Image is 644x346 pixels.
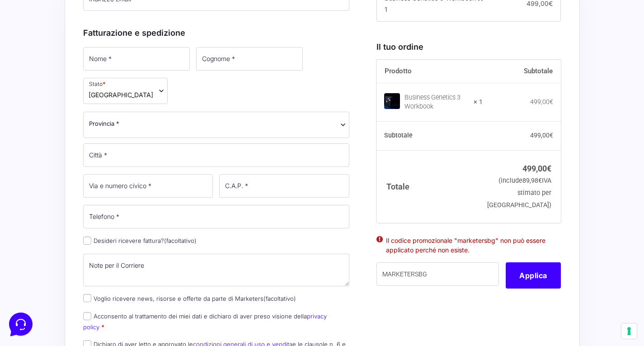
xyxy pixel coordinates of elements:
[376,41,561,53] h3: Il tuo ordine
[219,174,349,198] input: C.A.P. *
[14,51,33,69] img: dark
[547,164,551,173] span: €
[376,60,483,83] th: Prodotto
[78,275,103,284] p: Messaggi
[27,275,42,284] p: Home
[83,313,327,330] label: Acconsento al trattamento dei miei dati e dichiaro di aver preso visione della
[83,47,190,71] input: Nome *
[376,262,499,286] input: Coupon
[7,311,34,338] iframe: Customerly Messenger Launcher
[83,78,168,104] span: Stato
[20,132,148,141] input: Cerca un articolo...
[376,150,483,223] th: Totale
[386,236,551,255] li: Il codice promozionale "marketersbg" non può essere applicato perché non esiste.
[139,275,152,284] p: Aiuto
[376,121,483,150] th: Subtotale
[59,81,133,89] span: Inizia una conversazione
[14,36,77,43] span: Le tue conversazioni
[522,164,551,173] bdi: 499,00
[483,60,561,83] th: Subtotale
[164,237,197,244] span: (facoltativo)
[263,295,296,302] span: (facoltativo)
[14,76,166,94] button: Inizia una conversazione
[530,132,553,139] bdi: 499,00
[7,7,152,22] h2: Ciao da Marketers 👋
[89,119,119,128] span: Provincia *
[550,132,553,139] span: €
[474,98,483,107] strong: × 1
[83,313,327,330] a: privacy policy
[83,112,350,138] span: Provincia
[621,323,637,339] button: Le tue preferenze relative al consenso per le tecnologie di tracciamento
[384,93,400,109] img: Business Genetics 3 Workbook
[43,51,61,69] img: dark
[83,143,350,167] input: Città *
[14,112,71,119] span: Trova una risposta
[404,93,468,111] div: Business Genetics 3 Workbook
[118,263,174,284] button: Aiuto
[83,237,91,245] input: Desideri ricevere fattura?(facoltativo)
[550,98,553,105] span: €
[29,51,47,69] img: dark
[522,177,542,185] span: 89,98
[196,47,303,71] input: Cognome *
[83,237,197,244] label: Desideri ricevere fattura?
[89,90,153,100] span: Italia
[83,312,91,320] input: Acconsento al trattamento dei miei dati e dichiaro di aver preso visione dellaprivacy policy
[487,177,551,209] small: (include IVA stimato per [GEOGRAPHIC_DATA])
[530,98,553,105] bdi: 499,00
[96,112,166,119] a: Apri Centro Assistenza
[63,263,118,284] button: Messaggi
[83,205,350,228] input: Telefono *
[385,5,387,13] span: 1
[7,263,63,284] button: Home
[506,262,561,289] button: Applica
[538,177,542,185] span: €
[83,27,350,39] h3: Fatturazione e spedizione
[83,294,91,302] input: Voglio ricevere news, risorse e offerte da parte di Marketers(facoltativo)
[83,174,213,198] input: Via e numero civico *
[83,295,296,302] label: Voglio ricevere news, risorse e offerte da parte di Marketers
